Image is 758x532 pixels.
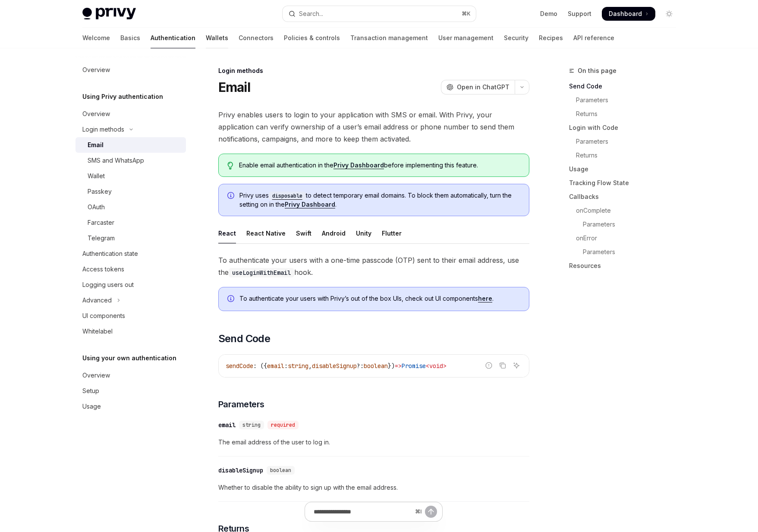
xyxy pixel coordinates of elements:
[75,308,186,324] a: UI components
[88,202,105,212] div: OAuth
[75,106,186,122] a: Overview
[239,294,520,303] span: To authenticate your users with Privy’s out of the box UIs, check out UI components .
[75,215,186,230] a: Farcaster
[82,280,134,290] div: Logging users out
[270,467,291,474] span: boolean
[82,91,163,102] h5: Using Privy authentication
[569,259,683,273] a: Resources
[573,28,614,48] a: API reference
[120,28,140,48] a: Basics
[82,109,110,119] div: Overview
[75,399,186,414] a: Usage
[429,362,443,370] span: void
[75,293,186,308] button: Toggle Advanced section
[239,28,274,48] a: Connectors
[75,383,186,399] a: Setup
[322,223,346,243] div: Android
[569,162,683,176] a: Usage
[242,422,261,428] span: string
[253,362,267,370] span: : ({
[75,199,186,215] a: OAuth
[602,7,655,21] a: Dashboard
[569,121,683,135] a: Login with Code
[296,223,311,243] div: Swift
[218,398,264,410] span: Parameters
[402,362,426,370] span: Promise
[312,362,357,370] span: disableSignup
[569,176,683,190] a: Tracking Flow State
[267,362,284,370] span: email
[569,190,683,204] a: Callbacks
[569,135,683,148] a: Parameters
[82,264,124,274] div: Access tokens
[82,353,176,363] h5: Using your own authentication
[75,62,186,78] a: Overview
[569,231,683,245] a: onError
[504,28,528,48] a: Security
[88,186,112,197] div: Passkey
[227,192,236,201] svg: Info
[569,93,683,107] a: Parameters
[438,28,494,48] a: User management
[269,192,306,199] a: disposable
[82,249,138,259] div: Authentication state
[288,362,308,370] span: string
[218,254,529,278] span: To authenticate your users with a one-time passcode (OTP) sent to their email address, use the hook.
[218,66,529,75] div: Login methods
[75,168,186,184] a: Wallet
[75,122,186,137] button: Toggle Login methods section
[441,80,515,94] button: Open in ChatGPT
[82,370,110,381] div: Overview
[75,246,186,261] a: Authentication state
[226,362,253,370] span: sendCode
[269,192,306,200] code: disposable
[364,362,388,370] span: boolean
[540,9,557,18] a: Demo
[308,362,312,370] span: ,
[284,28,340,48] a: Policies & controls
[388,362,395,370] span: })
[443,362,447,370] span: >
[75,230,186,246] a: Telegram
[662,7,676,21] button: Toggle dark mode
[425,506,437,518] button: Send message
[314,502,412,521] input: Ask a question...
[88,171,105,181] div: Wallet
[283,6,476,22] button: Open search
[462,10,471,17] span: ⌘ K
[246,223,286,243] div: React Native
[206,28,228,48] a: Wallets
[497,360,508,371] button: Copy the contents from the code block
[88,217,114,228] div: Farcaster
[356,223,371,243] div: Unity
[239,191,520,209] span: Privy uses to detect temporary email domains. To block them automatically, turn the setting on in...
[218,421,236,429] div: email
[568,9,591,18] a: Support
[82,124,124,135] div: Login methods
[75,137,186,153] a: Email
[82,311,125,321] div: UI components
[218,482,529,493] span: Whether to disable the ability to sign up with the email address.
[82,386,99,396] div: Setup
[569,148,683,162] a: Returns
[395,362,402,370] span: =>
[227,295,236,304] svg: Info
[569,107,683,121] a: Returns
[151,28,195,48] a: Authentication
[82,326,113,337] div: Whitelabel
[82,28,110,48] a: Welcome
[299,9,323,19] div: Search...
[88,155,144,166] div: SMS and WhatsApp
[285,201,335,208] a: Privy Dashboard
[511,360,522,371] button: Ask AI
[218,437,529,447] span: The email address of the user to log in.
[82,401,101,412] div: Usage
[333,161,384,169] a: Privy Dashboard
[426,362,429,370] span: <
[75,324,186,339] a: Whitelabel
[82,295,112,305] div: Advanced
[357,362,364,370] span: ?:
[267,421,299,429] div: required
[483,360,494,371] button: Report incorrect code
[218,332,270,346] span: Send Code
